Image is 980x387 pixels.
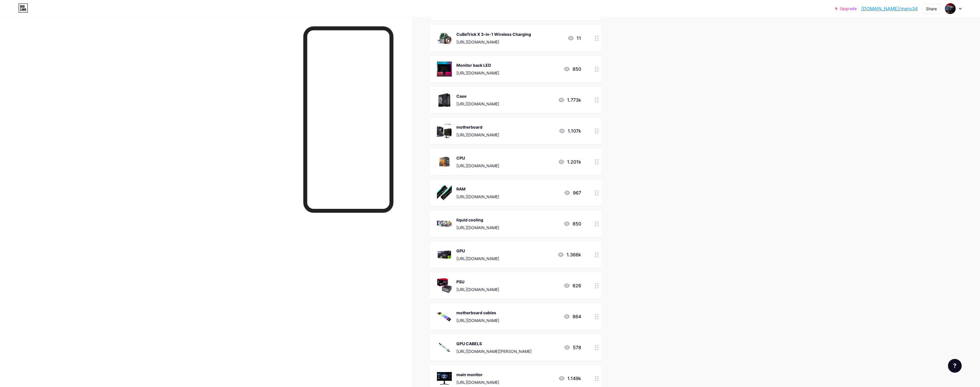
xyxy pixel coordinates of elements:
img: liquid cooling [437,216,452,231]
div: Share [926,6,937,12]
div: 1.201k [558,158,581,165]
img: Monitor back LED [437,62,452,76]
div: [URL][DOMAIN_NAME] [456,194,499,200]
img: Case [437,93,452,107]
img: CPU [437,154,452,169]
div: 1.107k [559,127,581,134]
div: 850 [563,66,581,72]
div: [URL][DOMAIN_NAME] [456,286,499,292]
div: [URL][DOMAIN_NAME] [456,101,499,107]
div: Case [456,93,499,99]
img: GPU [437,247,452,262]
div: 967 [564,189,581,196]
div: liquid cooling [456,217,499,223]
div: 864 [563,313,581,320]
div: GPU CABELS [456,341,532,347]
img: motherboard cables [437,309,452,324]
div: CuBeTrick X 3-in-1 Wireless Charging [456,31,531,37]
img: RAM [437,185,452,200]
div: Monitor back LED [456,62,499,68]
div: motherboard [456,124,499,130]
div: 578 [564,344,581,351]
a: [DOMAIN_NAME]/mero34 [861,5,918,12]
div: 11 [567,35,581,42]
div: main monitor [456,372,499,378]
a: Upgrade [835,6,857,11]
img: motherboard [437,123,452,138]
div: 1.366k [557,251,581,258]
div: CPU [456,155,499,161]
div: RAM [456,186,499,192]
div: PSU [456,279,499,285]
img: CuBeTrick X 3-in-1 Wireless Charging [437,31,452,46]
img: mero34 [945,3,956,14]
div: [URL][DOMAIN_NAME] [456,163,499,169]
div: 1.773k [558,97,581,103]
div: 1.149k [558,375,581,382]
div: [URL][DOMAIN_NAME] [456,317,499,323]
div: [URL][DOMAIN_NAME][PERSON_NAME] [456,348,532,354]
img: main monitor [437,371,452,386]
img: PSU [437,278,452,293]
div: GPU [456,248,499,254]
div: motherboard cables [456,310,499,316]
div: [URL][DOMAIN_NAME] [456,39,531,45]
div: [URL][DOMAIN_NAME] [456,70,499,76]
div: 626 [563,282,581,289]
img: GPU CABELS [437,340,452,355]
div: 850 [563,220,581,227]
div: [URL][DOMAIN_NAME] [456,225,499,231]
div: [URL][DOMAIN_NAME] [456,132,499,138]
div: [URL][DOMAIN_NAME] [456,379,499,385]
div: [URL][DOMAIN_NAME] [456,256,499,262]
